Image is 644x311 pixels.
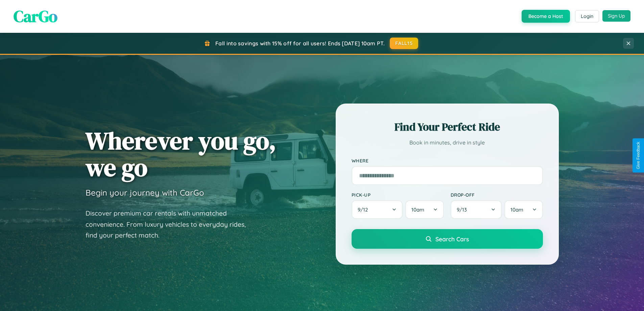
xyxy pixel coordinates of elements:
button: FALL15 [390,38,418,49]
span: Fall into savings with 15% off for all users! Ends [DATE] 10am PT. [215,40,385,47]
label: Drop-off [451,192,543,198]
label: Where [352,158,543,163]
button: Sign Up [602,10,630,22]
span: CarGo [14,5,57,27]
p: Discover premium car rentals with unmatched convenience. From luxury vehicles to everyday rides, ... [86,208,255,241]
button: 9/13 [451,200,502,219]
h2: Find Your Perfect Ride [352,119,543,134]
span: Search Cars [435,235,469,243]
h3: Begin your journey with CarGo [86,187,204,198]
button: 10am [504,200,543,219]
span: 10am [411,206,424,213]
h1: Wherever you go, we go [86,127,276,181]
p: Book in minutes, drive in style [352,138,543,148]
span: 10am [510,206,523,213]
span: 9 / 12 [358,206,371,213]
label: Pick-up [352,192,444,198]
div: Give Feedback [636,142,641,169]
button: 10am [405,200,444,219]
button: Become a Host [522,10,570,23]
button: Login [575,10,599,22]
button: 9/12 [352,200,403,219]
button: Search Cars [352,229,543,249]
span: 9 / 13 [457,206,470,213]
